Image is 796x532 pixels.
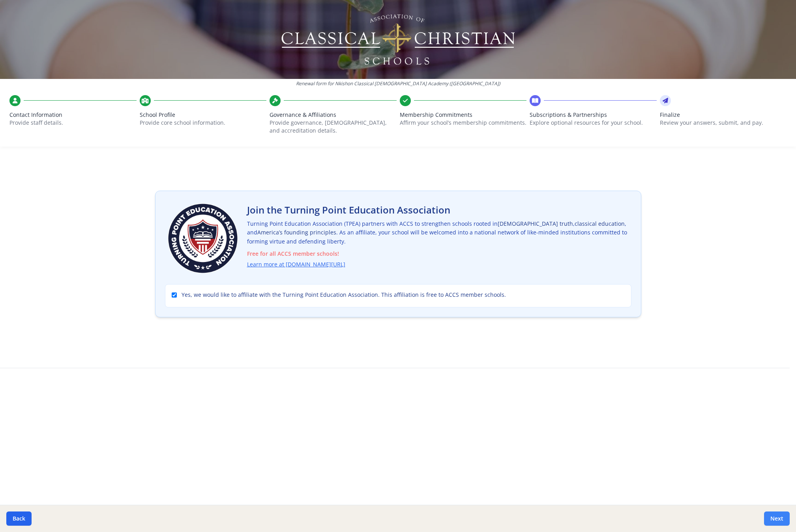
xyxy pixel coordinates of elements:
[9,111,137,119] span: Contact Information
[400,119,527,127] p: Affirm your school’s membership commitments.
[247,249,631,259] span: Free for all ACCS member schools!
[270,119,397,135] p: Provide governance, [DEMOGRAPHIC_DATA], and accreditation details.
[172,292,177,298] input: Yes, we would like to affiliate with the Turning Point Education Association. This affiliation is...
[140,111,267,119] span: School Profile
[530,119,657,127] p: Explore optional resources for your school.
[280,12,516,67] img: Logo
[575,220,625,227] span: classical education
[140,119,267,127] p: Provide core school information.
[530,111,657,119] span: Subscriptions & Partnerships
[9,119,137,127] p: Provide staff details.
[6,511,32,526] button: Back
[400,111,527,119] span: Membership Commitments
[498,220,573,227] span: [DEMOGRAPHIC_DATA] truth
[247,260,345,269] a: Learn more at [DOMAIN_NAME][URL]
[182,291,506,299] span: Yes, we would like to affiliate with the Turning Point Education Association. This affiliation is...
[660,111,787,119] span: Finalize
[660,119,787,127] p: Review your answers, submit, and pay.
[247,219,631,269] p: Turning Point Education Association (TPEA) partners with ACCS to strengthen schools rooted in , ,...
[764,511,790,526] button: Next
[247,204,631,216] h2: Join the Turning Point Education Association
[165,200,241,276] img: Turning Point Education Association Logo
[257,229,336,236] span: America’s founding principles
[270,111,397,119] span: Governance & Affiliations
